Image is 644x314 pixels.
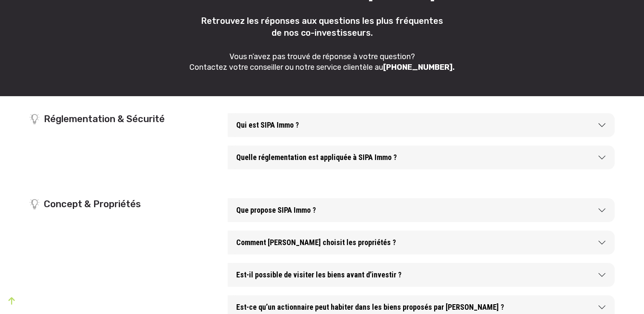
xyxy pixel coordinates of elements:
[40,198,141,210] span: Concept & Propriétés
[228,113,615,137] button: Qui est SIPA Immo ?
[29,62,615,73] p: Contactez votre conseiller ou notre service clientèle au
[228,198,615,222] button: Que propose SIPA Immo ?
[29,15,615,39] h2: Retrouvez les réponses aux questions les plus fréquentes de nos co-investisseurs.
[29,51,615,62] p: Vous n’avez pas trouvé de réponse à votre question?
[29,199,40,209] img: ampoule_faq
[228,231,615,254] button: Comment [PERSON_NAME] choisit les propriétés ?
[383,63,455,72] b: [PHONE_NUMBER].
[29,114,40,124] img: ampoule_faq
[228,263,615,287] button: Est-il possible de visiter les biens avant d’investir ?
[228,146,615,169] button: Quelle réglementation est appliquée à SIPA Immo ?
[40,113,165,125] span: Réglementation & Sécurité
